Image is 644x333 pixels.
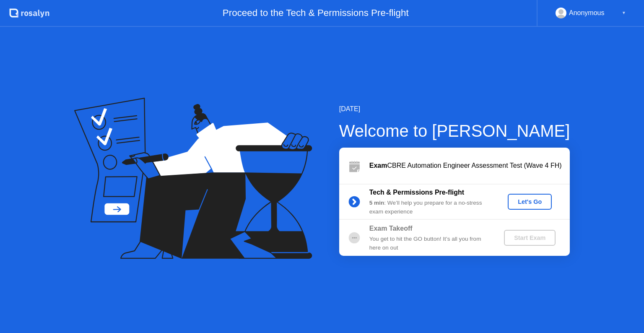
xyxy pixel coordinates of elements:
button: Start Exam [504,230,556,246]
div: [DATE] [339,104,570,114]
button: Let's Go [508,194,552,210]
b: Exam [369,162,387,169]
div: ▼ [622,8,626,18]
div: Welcome to [PERSON_NAME] [339,118,570,143]
div: Let's Go [511,198,548,205]
div: You get to hit the GO button! It’s all you from here on out [369,235,490,252]
div: Anonymous [569,8,605,18]
div: CBRE Automation Engineer Assessment Test (Wave 4 FH) [369,161,570,171]
div: : We’ll help you prepare for a no-stress exam experience [369,199,490,216]
b: 5 min [369,200,384,206]
b: Tech & Permissions Pre-flight [369,189,464,196]
div: Start Exam [507,234,552,241]
b: Exam Takeoff [369,225,413,232]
